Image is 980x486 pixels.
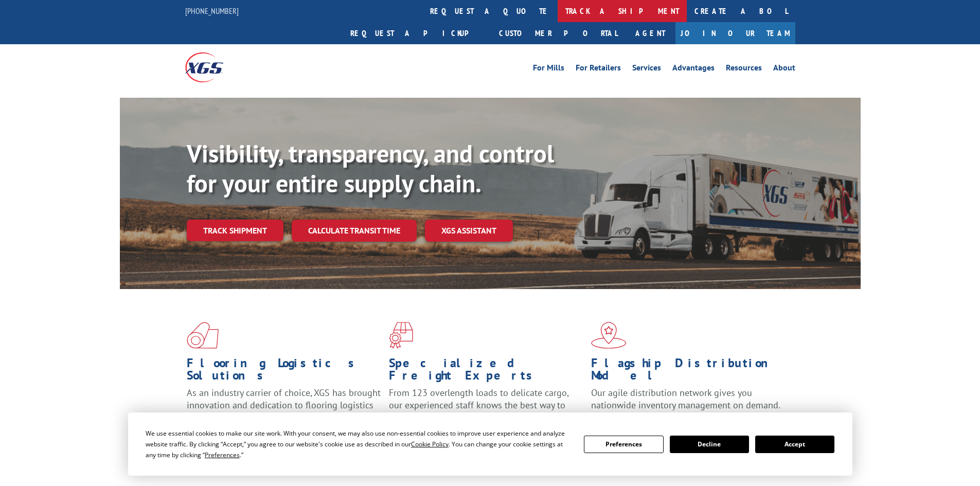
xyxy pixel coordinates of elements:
a: Customer Portal [491,22,625,44]
a: Request a pickup [343,22,491,44]
img: xgs-icon-flagship-distribution-model-red [591,322,627,349]
a: For Retailers [576,64,621,75]
a: XGS ASSISTANT [425,220,513,242]
span: Cookie Policy [411,440,449,448]
a: Agent [625,22,675,44]
img: xgs-icon-focused-on-flooring-red [389,322,413,349]
a: Advantages [672,64,715,75]
button: Preferences [584,436,663,453]
a: Resources [726,64,762,75]
span: Preferences [205,451,240,459]
h1: Flagship Distribution Model [591,357,786,387]
b: Visibility, transparency, and control for your entire supply chain. [187,137,554,199]
h1: Specialized Freight Experts [389,357,583,387]
a: About [773,64,795,75]
a: [PHONE_NUMBER] [185,6,239,16]
div: Cookie Consent Prompt [128,412,852,476]
div: We use essential cookies to make our site work. With your consent, we may also use non-essential ... [146,428,572,460]
a: Join Our Team [675,22,795,44]
span: As an industry carrier of choice, XGS has brought innovation and dedication to flooring logistics... [187,387,381,423]
button: Accept [755,436,834,453]
p: From 123 overlength loads to delicate cargo, our experienced staff knows the best way to move you... [389,387,583,433]
h1: Flooring Logistics Solutions [187,357,381,387]
a: Calculate transit time [292,220,417,242]
button: Decline [670,436,749,453]
a: Track shipment [187,220,283,241]
img: xgs-icon-total-supply-chain-intelligence-red [187,322,219,349]
span: Our agile distribution network gives you nationwide inventory management on demand. [591,387,780,411]
a: Services [632,64,661,75]
a: For Mills [533,64,564,75]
